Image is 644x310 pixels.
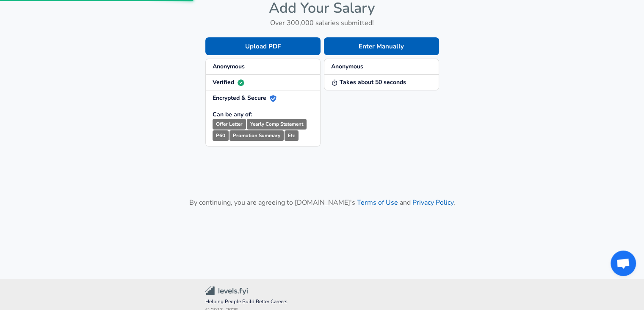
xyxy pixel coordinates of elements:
[213,110,252,118] strong: Can be any of:
[205,286,248,296] img: Levels.fyi Community
[357,198,398,207] a: Terms of Use
[205,298,439,306] span: Helping People Build Better Careers
[213,130,229,141] small: P60
[213,62,245,70] strong: Anonymous
[324,37,439,55] button: Enter Manually
[611,251,636,276] div: Open chat
[247,119,307,130] small: Yearly Comp Statement
[213,119,246,130] small: Offer Letter
[213,94,276,102] strong: Encrypted & Secure
[285,130,299,141] small: Etc
[213,78,244,86] strong: Verified
[331,78,406,86] strong: Takes about 50 seconds
[205,37,321,55] button: Upload PDF
[229,130,284,141] small: Promotion Summary
[331,62,363,70] strong: Anonymous
[205,17,439,29] h6: Over 300,000 salaries submitted!
[412,198,453,207] a: Privacy Policy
